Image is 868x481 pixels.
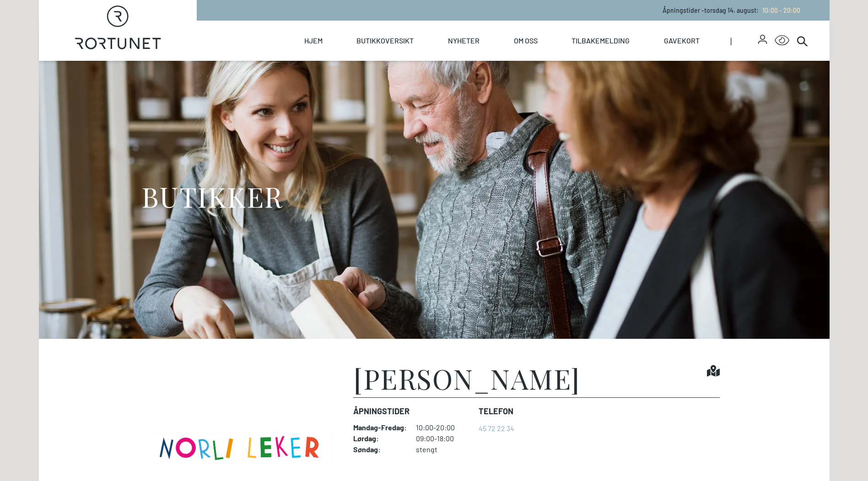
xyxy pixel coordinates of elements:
dt: Lørdag : [353,434,407,443]
dt: Søndag : [353,445,407,454]
dt: Mandag - Fredag : [353,423,407,432]
p: Åpningstider - torsdag 14. august : [663,5,800,15]
a: Gavekort [664,21,700,61]
dt: Telefon [479,405,514,417]
span: 10:00 - 20:00 [762,6,800,14]
dd: 10:00-20:00 [416,423,471,432]
dt: Åpningstider [353,405,471,417]
h1: [PERSON_NAME] [353,364,580,392]
a: Om oss [514,21,538,61]
a: 45 72 22 34 [479,424,514,433]
a: Nyheter [448,21,480,61]
span: | [730,21,759,61]
h1: BUTIKKER [141,179,283,214]
dd: 09:00-18:00 [416,434,471,443]
a: 10:00 - 20:00 [759,6,800,14]
a: Butikkoversikt [356,21,414,61]
dd: stengt [416,445,471,454]
a: Hjem [304,21,323,61]
a: Tilbakemelding [571,21,630,61]
button: Open Accessibility Menu [775,33,789,48]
